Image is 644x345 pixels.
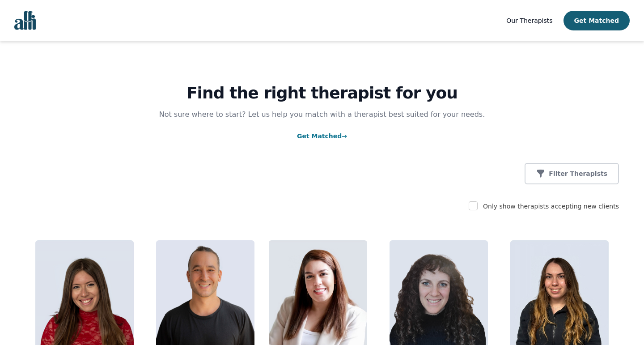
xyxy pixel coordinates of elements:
h1: Find the right therapist for you [25,84,619,102]
span: → [342,132,347,140]
a: Get Matched [297,132,347,140]
button: Filter Therapists [525,163,619,184]
p: Filter Therapists [549,169,607,178]
p: Not sure where to start? Let us help you match with a therapist best suited for your needs. [150,109,494,120]
a: Our Therapists [506,15,552,26]
span: Our Therapists [506,17,552,24]
img: alli logo [14,11,36,30]
button: Get Matched [563,11,630,30]
label: Only show therapists accepting new clients [483,203,619,210]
